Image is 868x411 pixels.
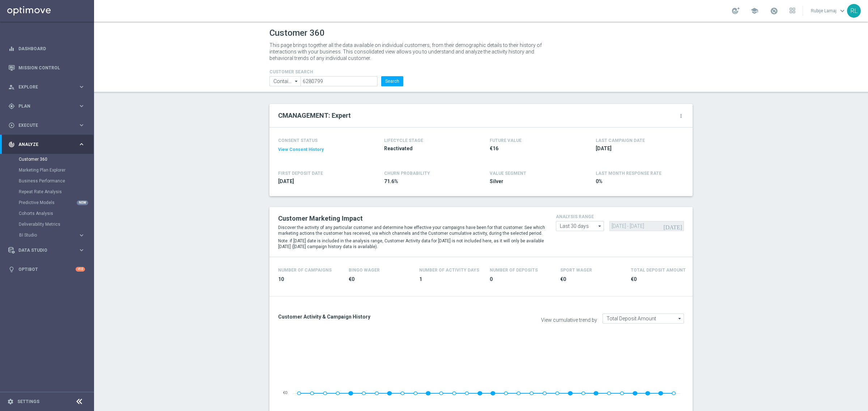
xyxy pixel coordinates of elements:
[278,268,332,273] h4: Number of Campaigns
[8,122,85,128] button: play_circle_outline Execute keyboard_arrow_right
[384,138,423,143] h4: LIFECYCLE STAGE
[18,85,78,89] span: Explore
[8,266,15,273] i: lightbulb
[8,260,85,279] div: Optibot
[8,122,15,129] i: play_circle_outline
[18,123,78,127] span: Execute
[278,147,324,153] button: View Consent History
[490,178,574,185] span: Silver
[678,113,684,119] i: more_vert
[8,84,78,90] div: Explore
[556,221,604,231] input: analysis range
[8,103,15,109] i: gps_fixed
[19,165,93,176] div: Marketing Plan Explorer
[490,171,526,176] h4: VALUE SEGMENT
[293,77,300,86] i: arrow_drop_down
[269,69,403,74] h4: CUSTOMER SEARCH
[76,267,85,272] div: +10
[596,138,645,143] h4: LAST CAMPAIGN DATE
[18,104,78,108] span: Plan
[17,399,39,404] a: Settings
[19,221,75,227] a: Deliverability Metrics
[278,138,363,143] h4: CONSENT STATUS
[8,267,85,272] button: lightbulb Optibot +10
[19,230,93,241] div: BI Studio
[78,232,85,239] i: keyboard_arrow_right
[838,7,846,15] span: keyboard_arrow_down
[381,76,403,86] button: Search
[384,171,430,176] span: CHURN PROBABILITY
[278,111,351,120] h2: CMANAGEMENT: Expert
[18,142,78,147] span: Analyze
[19,211,75,216] a: Cohorts Analysis
[596,145,680,152] span: 2025-08-26
[8,142,85,147] button: track_changes Analyze keyboard_arrow_right
[8,84,15,90] i: person_search
[560,268,592,273] h4: Sport Wager
[490,145,574,152] span: €16
[278,178,363,185] span: 2025-04-21
[596,171,661,176] span: LAST MONTH RESPONSE RATE
[8,84,85,90] button: person_search Explore keyboard_arrow_right
[8,103,85,109] button: gps_fixed Plan keyboard_arrow_right
[19,156,75,162] a: Customer 360
[278,276,340,283] span: 10
[278,214,545,223] h2: Customer Marketing Impact
[278,225,545,236] p: Discover the activity of any particular customer and determine how effective your campaigns have ...
[19,233,78,237] div: BI Studio
[8,65,85,71] button: Mission Control
[77,200,88,205] div: NEW
[18,248,78,252] span: Data Studio
[384,178,469,185] span: 71.6%
[278,171,323,176] h4: FIRST DEPOSIT DATE
[631,268,686,273] h4: Total Deposit Amount
[19,178,75,184] a: Business Performance
[349,276,410,283] span: €0
[269,28,693,38] h1: Customer 360
[8,103,78,109] div: Plan
[19,200,75,205] a: Predictive Models
[847,4,861,18] div: RL
[810,5,847,16] a: Rubije Lamajkeyboard_arrow_down
[8,39,85,58] div: Dashboard
[490,276,552,283] span: 0
[78,122,85,129] i: keyboard_arrow_right
[631,276,693,283] span: €0
[7,398,14,405] i: settings
[19,167,75,173] a: Marketing Plan Explorer
[301,76,378,86] input: Enter CID, Email, name or phone
[556,214,684,219] h4: analysis range
[419,276,481,283] span: 1
[278,238,545,250] p: Note: if [DATE] date is included in the analysis range, Customer Activity data for [DATE] is not ...
[490,268,538,273] h4: Number of Deposits
[19,232,85,238] button: BI Studio keyboard_arrow_right
[78,247,85,254] i: keyboard_arrow_right
[78,141,85,148] i: keyboard_arrow_right
[78,103,85,109] i: keyboard_arrow_right
[18,58,85,77] a: Mission Control
[18,39,85,58] a: Dashboard
[8,46,85,52] button: equalizer Dashboard
[490,138,522,143] h4: FUTURE VALUE
[541,317,597,323] label: View cumulative trend by
[419,268,479,273] h4: Number of Activity Days
[384,145,469,152] span: Reactivated
[8,58,85,77] div: Mission Control
[278,313,476,320] h3: Customer Activity & Campaign History
[283,390,288,395] text: €0
[19,186,93,197] div: Repeat Rate Analysis
[8,141,78,148] div: Analyze
[8,247,78,254] div: Data Studio
[19,154,93,165] div: Customer 360
[8,247,85,253] button: Data Studio keyboard_arrow_right
[8,122,78,129] div: Execute
[19,208,93,219] div: Cohorts Analysis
